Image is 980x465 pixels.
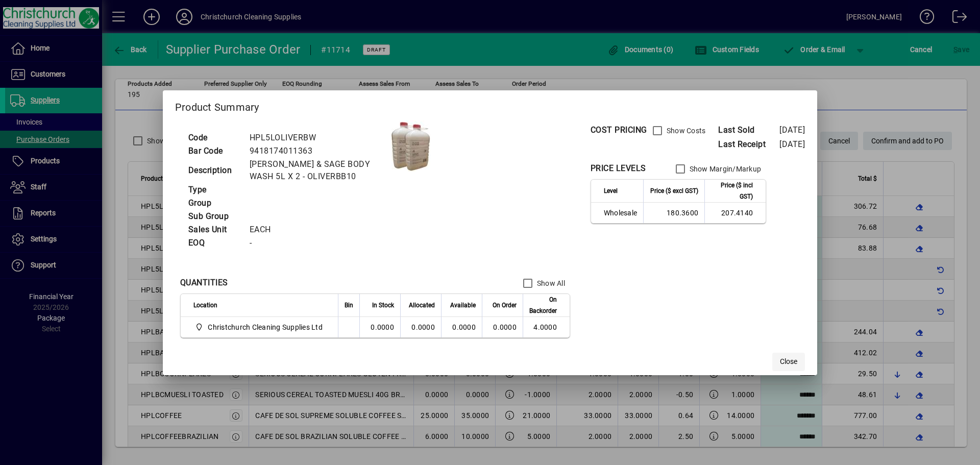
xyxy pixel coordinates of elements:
[193,300,217,311] span: Location
[643,203,704,223] td: 180.3600
[391,120,430,172] img: contain
[409,300,435,311] span: Allocated
[208,322,323,332] span: Christchurch Cleaning Supplies Ltd
[163,90,818,120] h2: Product Summary
[779,125,805,135] span: [DATE]
[711,180,753,202] span: Price ($ incl GST)
[372,300,394,311] span: In Stock
[718,138,779,151] span: Last Receipt
[493,300,517,311] span: On Order
[244,158,391,183] td: [PERSON_NAME] & SAGE BODY WASH 5L X 2 - OLIVERBB10
[650,185,698,197] span: Price ($ excl GST)
[450,300,476,311] span: Available
[183,236,244,250] td: EOQ
[183,223,244,236] td: Sales Unit
[665,126,706,136] label: Show Costs
[493,323,517,331] span: 0.0000
[180,277,228,289] div: QUANTITIES
[688,164,762,174] label: Show Margin/Markup
[529,294,557,316] span: On Backorder
[183,144,244,158] td: Bar Code
[183,210,244,223] td: Sub Group
[772,353,805,371] button: Close
[183,131,244,144] td: Code
[244,223,391,236] td: EACH
[400,317,441,337] td: 0.0000
[244,144,391,158] td: 9418174011363
[244,236,391,250] td: -
[193,321,327,333] span: Christchurch Cleaning Supplies Ltd
[780,356,797,367] span: Close
[535,278,565,288] label: Show All
[591,162,646,175] div: PRICE LEVELS
[183,197,244,210] td: Group
[244,131,391,144] td: HPL5LOLIVERBW
[718,124,779,136] span: Last Sold
[591,124,647,136] div: COST PRICING
[704,203,766,223] td: 207.4140
[345,300,353,311] span: Bin
[779,139,805,149] span: [DATE]
[441,317,482,337] td: 0.0000
[359,317,400,337] td: 0.0000
[183,183,244,197] td: Type
[604,208,637,218] span: Wholesale
[183,158,244,183] td: Description
[604,185,618,197] span: Level
[523,317,570,337] td: 4.0000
